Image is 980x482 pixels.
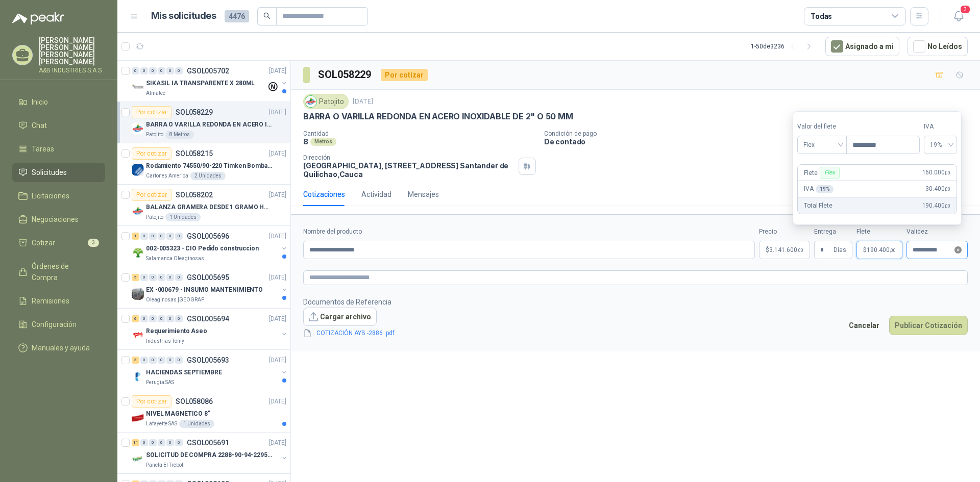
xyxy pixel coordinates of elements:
span: ,00 [797,247,803,253]
div: 0 [158,315,165,322]
div: 0 [158,233,165,240]
span: Remisiones [32,295,69,307]
div: 0 [149,67,157,74]
span: 3.141.600 [769,247,803,253]
div: 0 [166,315,174,322]
p: Cantidad [303,130,536,137]
div: Por cotizar [132,395,171,408]
p: Total Flete [804,201,832,211]
label: Flete [856,227,902,237]
a: Licitaciones [12,186,105,206]
button: No Leídos [908,37,968,56]
p: SIKASIL IA TRANSPARENTE X 280ML [146,79,255,88]
p: [DATE] [269,356,286,365]
span: Negociaciones [32,214,79,225]
p: 002-005323 - CIO Pedido construccion [146,244,259,253]
h1: Mis solicitudes [151,9,216,23]
a: Remisiones [12,291,105,311]
div: Metros [310,138,336,146]
a: 0 0 0 0 0 0 GSOL005702[DATE] Company LogoSIKASIL IA TRANSPARENTE X 280MLAlmatec [132,65,288,97]
p: [DATE] [269,232,286,241]
p: GSOL005696 [187,233,229,240]
p: SOL058086 [176,398,213,405]
p: EX -000679 - INSUMO MANTENIMIENTO [146,285,263,295]
a: Tareas [12,139,105,159]
span: close-circle [954,246,962,253]
div: 0 [158,439,165,446]
div: 1 - 50 de 3236 [751,38,817,55]
a: Órdenes de Compra [12,257,105,287]
div: 0 [166,274,174,281]
p: $3.141.600,00 [759,241,810,259]
p: [DATE] [269,314,286,324]
span: ,00 [945,170,951,175]
p: [DATE] [269,108,286,117]
p: GSOL005695 [187,274,229,281]
div: 0 [175,67,183,74]
span: ,00 [945,186,951,192]
div: 2 Unidades [190,172,226,180]
div: Actividad [361,189,391,200]
p: SOL058229 [176,109,213,116]
span: 4476 [225,10,249,22]
p: Documentos de Referencia [303,296,411,308]
p: Almatec [146,89,165,97]
div: 0 [175,439,183,446]
p: IVA [804,184,834,194]
div: Por cotizar [381,69,428,81]
img: Company Logo [305,96,316,107]
span: Solicitudes [32,167,67,178]
div: 11 [132,439,139,446]
p: Industrias Tomy [146,337,184,345]
a: Configuración [12,315,105,334]
label: Valor del flete [797,122,846,132]
span: 3 [88,239,99,247]
div: 8 Metros [165,131,194,139]
p: Cartones America [146,172,188,180]
img: Company Logo [132,205,144,217]
div: 19 % [816,185,834,193]
span: Cotizar [32,237,55,248]
label: Nombre del producto [303,227,755,237]
span: Tareas [32,143,54,155]
p: BARRA O VARILLA REDONDA EN ACERO INOXIDABLE DE 2" O 50 MM [303,111,573,122]
button: Publicar Cotización [889,316,968,335]
p: Condición de pago [544,130,976,137]
p: Patojito [146,213,163,221]
span: Flex [803,137,841,153]
p: [DATE] [269,149,286,159]
label: Entrega [814,227,852,237]
div: 0 [140,67,148,74]
p: NIVEL MAGNETICO 8" [146,409,210,419]
div: 5 [132,274,139,281]
p: SOL058215 [176,150,213,157]
div: 0 [140,357,148,364]
p: [DATE] [269,438,286,448]
div: 0 [175,315,183,322]
p: BALANZA GRAMERA DESDE 1 GRAMO HASTA 5 GRAMOS [146,202,273,212]
label: Precio [759,227,810,237]
p: Salamanca Oleaginosas SAS [146,255,210,263]
p: [DATE] [269,66,286,76]
span: Días [834,241,846,259]
p: 8 [303,137,308,146]
div: 0 [140,439,148,446]
div: 0 [166,67,174,74]
div: 1 Unidades [165,213,201,221]
p: Flete [804,167,842,179]
img: Logo peakr [12,12,64,24]
span: 19% [930,137,951,153]
span: 30.400 [925,184,950,194]
a: Inicio [12,92,105,112]
img: Company Logo [132,246,144,259]
p: Patojito [146,131,163,139]
div: 0 [149,274,157,281]
p: Rodamiento 74550/90-220 Timken BombaVG40 [146,161,273,171]
p: GSOL005702 [187,67,229,74]
span: 160.000 [922,168,951,177]
p: BARRA O VARILLA REDONDA EN ACERO INOXIDABLE DE 2" O 50 MM [146,120,273,130]
p: [GEOGRAPHIC_DATA], [STREET_ADDRESS] Santander de Quilichao , Cauca [303,161,514,179]
span: Manuales y ayuda [32,342,90,353]
span: Licitaciones [32,190,69,201]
